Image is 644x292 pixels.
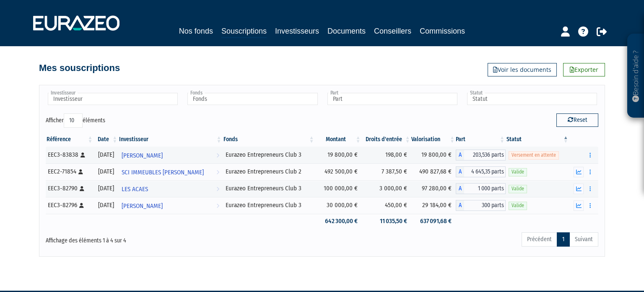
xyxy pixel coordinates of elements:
a: Investisseurs [275,25,319,37]
div: [DATE] [96,167,115,176]
span: A [456,183,464,194]
a: LES ACAES [118,180,222,197]
th: Investisseur: activer pour trier la colonne par ordre croissant [118,132,222,147]
a: Exporter [563,63,605,76]
th: Valorisation: activer pour trier la colonne par ordre croissant [411,132,456,147]
th: Fonds: activer pour trier la colonne par ordre croissant [223,132,315,147]
td: 490 827,68 € [411,163,456,180]
th: Référence : activer pour trier la colonne par ordre croissant [46,132,93,147]
th: Statut : activer pour trier la colonne par ordre d&eacute;croissant [506,132,569,147]
span: A [456,166,464,177]
div: [DATE] [96,201,115,210]
td: 450,00 € [362,197,411,214]
i: Voir l'investisseur [216,182,219,197]
a: [PERSON_NAME] [118,197,222,214]
span: 1 000 parts [464,183,506,194]
td: 30 000,00 € [315,197,362,214]
td: 19 800,00 € [315,147,362,163]
span: 300 parts [464,200,506,211]
div: EEC3-83838 [48,150,91,159]
button: Reset [556,113,598,127]
div: Eurazeo Entrepreneurs Club 2 [226,167,312,176]
i: [Français] Personne physique [79,203,84,208]
td: 100 000,00 € [315,180,362,197]
td: 198,00 € [362,147,411,163]
th: Part: activer pour trier la colonne par ordre croissant [456,132,506,147]
div: A - Eurazeo Entrepreneurs Club 3 [456,183,506,194]
a: Nos fonds [179,25,213,37]
th: Droits d'entrée: activer pour trier la colonne par ordre croissant [362,132,411,147]
td: 637 091,68 € [411,214,456,229]
h4: Mes souscriptions [39,63,120,73]
div: EEC3-82796 [48,201,91,210]
span: [PERSON_NAME] [122,148,163,163]
span: Valide [509,168,527,176]
i: [Français] Personne physique [80,186,84,191]
th: Montant: activer pour trier la colonne par ordre croissant [315,132,362,147]
span: Versement en attente [509,151,559,159]
a: Voir les documents [488,63,557,76]
td: 97 280,00 € [411,180,456,197]
a: Documents [327,25,366,37]
i: Voir l'investisseur [216,198,219,214]
span: SCI IMMEUBLES [PERSON_NAME] [122,165,204,180]
span: [PERSON_NAME] [122,198,163,214]
img: 1732889491-logotype_eurazeo_blanc_rvb.png [33,16,119,31]
span: A [456,150,464,160]
a: Commissions [420,25,465,37]
td: 492 500,00 € [315,163,362,180]
select: Afficheréléments [64,113,83,128]
i: [Français] Personne physique [80,153,85,158]
a: 1 [557,232,570,247]
div: Eurazeo Entrepreneurs Club 3 [226,150,312,159]
td: 19 800,00 € [411,147,456,163]
td: 11 035,50 € [362,214,411,229]
div: EEC3-82790 [48,184,91,193]
span: 203,536 parts [464,150,506,160]
div: EEC2-71854 [48,167,91,176]
div: [DATE] [96,150,115,159]
a: [PERSON_NAME] [118,147,222,163]
span: 4 645,35 parts [464,166,506,177]
p: Besoin d'aide ? [631,38,641,114]
div: [DATE] [96,184,115,193]
i: Voir l'investisseur [216,165,219,180]
div: A - Eurazeo Entrepreneurs Club 2 [456,166,506,177]
td: 3 000,00 € [362,180,411,197]
td: 642 300,00 € [315,214,362,229]
span: A [456,200,464,211]
i: [Français] Personne physique [78,169,83,174]
div: Eurazeo Entrepreneurs Club 3 [226,184,312,193]
td: 7 387,50 € [362,163,411,180]
th: Date: activer pour trier la colonne par ordre croissant [93,132,118,147]
div: A - Eurazeo Entrepreneurs Club 3 [456,150,506,160]
div: Eurazeo Entrepreneurs Club 3 [226,201,312,210]
span: Valide [509,185,527,193]
div: A - Eurazeo Entrepreneurs Club 3 [456,200,506,211]
a: Souscriptions [221,25,267,38]
span: LES ACAES [122,182,148,197]
label: Afficher éléments [46,113,105,128]
span: Valide [509,202,527,210]
div: Affichage des éléments 1 à 4 sur 4 [46,231,269,245]
td: 29 184,00 € [411,197,456,214]
a: SCI IMMEUBLES [PERSON_NAME] [118,163,222,180]
a: Conseillers [374,25,411,37]
i: Voir l'investisseur [216,148,219,163]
